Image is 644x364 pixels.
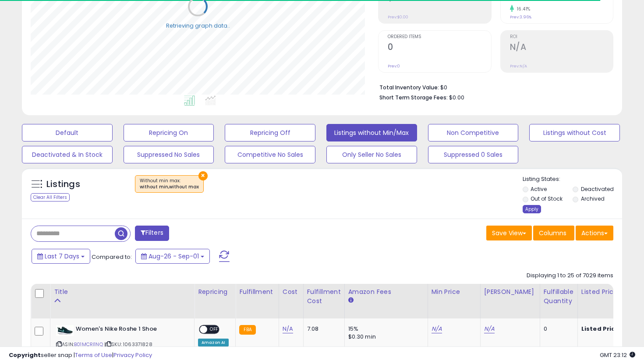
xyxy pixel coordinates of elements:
[225,146,315,163] button: Competitive No Sales
[239,287,275,297] div: Fulfillment
[74,341,103,348] a: B01MCRI1NQ
[239,325,255,335] small: FBA
[510,35,613,39] span: ROI
[539,229,566,237] span: Columns
[510,64,527,69] small: Prev: N/A
[198,339,229,346] div: Amazon AI
[531,185,547,193] label: Active
[523,175,623,184] p: Listing States:
[510,42,613,54] h2: N/A
[31,193,70,201] div: Clear All Filters
[149,252,199,261] span: Aug-26 - Sep-01
[140,177,199,191] span: Without min max :
[544,287,574,306] div: Fulfillable Quantity
[379,81,607,92] li: $0
[326,146,417,163] button: Only Seller No Sales
[576,226,613,240] button: Actions
[22,146,113,163] button: Deactivated & In Stock
[432,287,477,297] div: Min Price
[135,226,169,241] button: Filters
[533,226,574,240] button: Columns
[54,287,191,297] div: Title
[104,341,152,348] span: | SKU: 1063371828
[581,195,605,202] label: Archived
[46,178,80,191] h5: Listings
[207,326,221,333] span: OFF
[527,272,613,280] div: Displaying 1 to 25 of 7029 items
[514,6,531,12] small: 16.41%
[510,14,531,20] small: Prev: 3.96%
[348,297,354,304] small: Amazon Fees.
[484,325,495,333] a: N/A
[198,171,208,180] button: ×
[56,325,74,336] img: 31vJ3TPk-2L._SL40_.jpg
[581,325,621,333] b: Listed Price:
[379,84,439,91] b: Total Inventory Value:
[45,252,79,261] span: Last 7 Days
[283,325,293,333] a: N/A
[140,184,199,190] div: without min,without max
[9,351,152,360] div: seller snap | |
[326,124,417,141] button: Listings without Min/Max
[600,351,635,359] span: 2025-09-9 23:12 GMT
[32,249,90,264] button: Last 7 Days
[529,124,620,141] button: Listings without Cost
[56,325,188,358] div: ASIN:
[198,287,232,297] div: Repricing
[379,94,448,101] b: Short Term Storage Fees:
[388,64,400,69] small: Prev: 0
[531,195,563,202] label: Out of Stock
[9,351,41,359] strong: Copyright
[428,146,519,163] button: Suppressed 0 Sales
[166,21,230,29] div: Retrieving graph data..
[449,93,464,102] span: $0.00
[484,287,536,297] div: [PERSON_NAME]
[428,124,519,141] button: Non Competitive
[135,249,210,264] button: Aug-26 - Sep-01
[544,325,571,333] div: 0
[307,325,338,333] div: 7.08
[75,351,112,359] a: Terms of Use
[348,333,421,341] div: $0.30 min
[22,124,113,141] button: Default
[283,287,300,297] div: Cost
[76,325,182,336] b: Women's Nike Roshe 1 Shoe
[388,42,491,54] h2: 0
[113,351,152,359] a: Privacy Policy
[307,287,341,306] div: Fulfillment Cost
[225,124,315,141] button: Repricing Off
[348,325,421,333] div: 15%
[523,205,541,213] div: Apply
[388,14,408,20] small: Prev: $0.00
[581,185,614,193] label: Deactivated
[124,124,214,141] button: Repricing On
[432,325,442,333] a: N/A
[486,226,532,240] button: Save View
[388,35,491,39] span: Ordered Items
[92,253,132,261] span: Compared to:
[124,146,214,163] button: Suppressed No Sales
[348,287,424,297] div: Amazon Fees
